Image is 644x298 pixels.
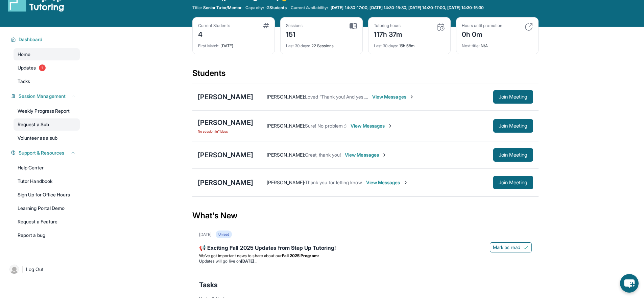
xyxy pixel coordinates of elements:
[267,180,305,185] span: [PERSON_NAME] :
[16,150,76,156] button: Support & Resources
[462,43,480,48] span: Next title :
[14,75,80,87] a: Tasks
[203,5,241,10] span: Senior Tutor/Mentor
[366,179,408,186] span: View Messages
[14,229,80,241] a: Report a bug
[18,64,36,71] span: Updates
[16,36,76,43] button: Dashboard
[39,64,46,71] span: 1
[14,48,80,60] a: Home
[199,280,218,290] span: Tasks
[493,90,533,104] button: Join Meeting
[374,39,445,49] div: 16h 58m
[14,132,80,144] a: Volunteer as a sub
[620,274,639,293] button: chat-button
[22,265,23,273] span: |
[462,28,502,39] div: 0h 0m
[7,262,80,277] a: |Log Out
[374,28,403,39] div: 117h 37m
[9,265,19,274] img: user-img
[286,28,303,39] div: 151
[350,23,357,29] img: card
[291,5,328,10] span: Current Availability:
[199,253,282,258] span: We’ve got important news to share about our
[198,178,253,187] div: [PERSON_NAME]
[241,259,257,264] strong: [DATE]
[523,245,529,250] img: Mark as read
[372,93,414,100] span: View Messages
[462,23,502,28] div: Hours until promotion
[499,153,528,157] span: Join Meeting
[282,253,319,258] strong: Fall 2025 Program:
[329,5,485,10] a: [DATE] 14:30-17:00, [DATE] 14:30-15:30, [DATE] 14:30-17:00, [DATE] 14:30-15:30
[216,231,232,238] div: Unread
[462,39,533,49] div: N/A
[199,244,532,253] div: 📢 Exciting Fall 2025 Updates from Step Up Tutoring!
[267,123,305,129] span: [PERSON_NAME] :
[198,28,230,39] div: 4
[265,5,287,10] span: -2 Students
[403,180,408,185] img: Chevron-Right
[198,23,230,28] div: Current Students
[490,242,532,252] button: Mark as read
[382,152,387,158] img: Chevron-Right
[493,119,533,133] button: Join Meeting
[192,201,539,231] div: What's New
[19,36,43,43] span: Dashboard
[16,93,76,100] button: Session Management
[267,94,305,100] span: [PERSON_NAME] :
[437,23,445,31] img: card
[263,23,269,28] img: card
[14,175,80,187] a: Tutor Handbook
[18,51,30,58] span: Home
[198,118,253,127] div: [PERSON_NAME]
[198,43,220,48] span: First Match :
[14,62,80,74] a: Updates1
[14,118,80,131] a: Request a Sub
[14,189,80,201] a: Sign Up for Office Hours
[499,95,528,99] span: Join Meeting
[14,105,80,117] a: Weekly Progress Report
[493,176,533,189] button: Join Meeting
[19,93,66,100] span: Session Management
[14,216,80,228] a: Request a Feature
[345,152,387,158] span: View Messages
[499,124,528,128] span: Join Meeting
[198,150,253,160] div: [PERSON_NAME]
[374,43,398,48] span: Last 30 days :
[331,5,484,10] span: [DATE] 14:30-17:00, [DATE] 14:30-15:30, [DATE] 14:30-17:00, [DATE] 14:30-15:30
[286,39,357,49] div: 22 Sessions
[198,129,253,134] span: No session in 11 days
[26,266,44,273] span: Log Out
[499,181,528,185] span: Join Meeting
[245,5,264,10] span: Capacity:
[305,180,362,185] span: Thank you for letting know
[14,162,80,174] a: Help Center
[374,23,403,28] div: Tutoring hours
[19,150,64,156] span: Support & Resources
[305,152,341,158] span: Great, thank you!
[409,94,414,100] img: Chevron-Right
[387,123,393,129] img: Chevron-Right
[267,152,305,158] span: [PERSON_NAME] :
[351,123,393,129] span: View Messages
[305,123,347,129] span: Sure! No problem :)
[286,23,303,28] div: Sessions
[525,23,533,31] img: card
[192,5,202,10] span: Title:
[198,39,269,49] div: [DATE]
[286,43,310,48] span: Last 30 days :
[18,78,30,85] span: Tasks
[199,259,532,264] li: Updates will go live on
[14,202,80,214] a: Learning Portal Demo
[199,232,212,237] div: [DATE]
[493,148,533,162] button: Join Meeting
[198,92,253,102] div: [PERSON_NAME]
[192,68,539,83] div: Students
[493,244,521,251] span: Mark as read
